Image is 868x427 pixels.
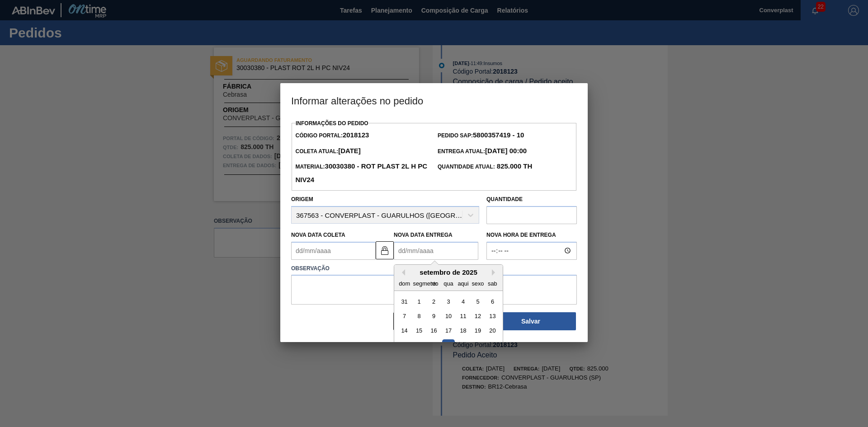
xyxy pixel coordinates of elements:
div: Escolha sábado, 13 de setembro de 2025 [486,310,499,322]
font: 2 [432,298,435,305]
div: Escolha sexta-feira, 26 de setembro de 2025 [472,339,484,352]
font: Pedido SAP: [438,132,473,139]
div: Escolha quinta-feira, 4 de setembro de 2025 [457,295,469,307]
font: Código Portal: [295,132,342,139]
div: Escolha domingo, 7 de setembro de 2025 [398,310,410,322]
font: Coleta Atual: [295,148,338,155]
font: 27 [489,342,495,349]
font: 8 [418,313,421,319]
font: 825.000 TH [497,162,532,170]
button: Mês anterior [399,269,405,276]
div: Escolha sexta-feira, 19 de setembro de 2025 [472,324,484,337]
font: 9 [432,313,435,319]
font: Salvar [521,318,540,325]
font: 5800357419 - 10 [473,131,524,139]
div: Escolha sábado, 20 de setembro de 2025 [486,324,499,337]
font: segmento [413,280,439,286]
font: 15 [416,327,422,334]
font: ter [430,280,437,286]
div: Escolha quarta-feira, 10 de setembro de 2025 [442,310,454,322]
div: Escolha segunda-feira, 8 de setembro de 2025 [413,310,425,322]
div: Escolha quinta-feira, 11 de setembro de 2025 [457,310,469,322]
div: Escolha sexta-feira, 12 de setembro de 2025 [472,310,484,322]
font: 25 [460,342,466,349]
font: Nova Data Entrega [394,232,453,238]
font: 22 [416,342,422,349]
font: 6 [491,298,494,305]
div: Escolha domingo, 14 de setembro de 2025 [398,324,410,337]
font: 2018123 [343,131,369,139]
div: Escolha segunda-feira, 22 de setembro de 2025 [413,339,425,352]
font: 20 [489,327,495,334]
font: aqui [458,280,468,286]
font: 5 [476,298,479,305]
font: Informações do Pedido [296,120,368,127]
font: Origem [291,196,313,202]
font: 23 [430,342,437,349]
div: Escolha terça-feira, 16 de setembro de 2025 [428,324,440,337]
font: 24 [445,342,452,349]
div: Escolha terça-feira, 9 de setembro de 2025 [428,310,440,322]
div: Escolha segunda-feira, 15 de setembro de 2025 [413,324,425,337]
div: Escolha quarta-feira, 3 de setembro de 2025 [442,295,454,307]
font: 17 [445,327,452,334]
img: trancado [379,245,390,256]
font: [DATE] [338,147,361,155]
font: 26 [475,342,481,349]
font: 7 [403,313,406,319]
font: 14 [401,327,408,334]
button: Salvar [486,312,576,330]
div: Escolha sábado, 6 de setembro de 2025 [486,295,499,307]
button: trancado [376,241,394,259]
font: Nova Data Coleta [291,232,345,238]
input: dd/mm/aaaa [394,242,478,260]
div: Escolha quinta-feira, 18 de setembro de 2025 [457,324,469,337]
font: Nova Hora de Entrega [486,232,556,238]
font: 19 [475,327,481,334]
font: 30030380 - ROT PLAST 2L H PC NIV24 [295,162,427,183]
div: Escolha quarta-feira, 24 de setembro de 2025 [442,339,454,352]
div: Escolha domingo, 21 de setembro de 2025 [398,339,410,352]
div: Escolha quinta-feira, 25 de setembro de 2025 [457,339,469,352]
div: Escolha sexta-feira, 5 de setembro de 2025 [472,295,484,307]
font: Entrega Atual: [438,148,485,155]
font: [DATE] 00:00 [485,147,527,155]
font: 13 [489,313,495,319]
div: Escolha segunda-feira, 1 de setembro de 2025 [413,295,425,307]
div: Escolha terça-feira, 23 de setembro de 2025 [428,339,440,352]
div: Escolha sábado, 27 de setembro de 2025 [486,339,499,352]
button: Próximo mês [492,269,498,276]
font: dom [399,280,410,286]
font: Observação [291,265,330,272]
font: sexo [472,280,484,286]
font: Quantidade Atual: [438,164,495,170]
div: Escolha terça-feira, 2 de setembro de 2025 [428,295,440,307]
font: 10 [445,313,452,319]
font: 31 [401,298,408,305]
font: Informar alterações no pedido [291,95,423,107]
button: Fechar [393,312,484,330]
font: 4 [462,298,465,305]
font: 21 [401,342,408,349]
font: Quantidade [486,196,523,202]
font: 16 [430,327,437,334]
div: Escolha quarta-feira, 17 de setembro de 2025 [442,324,454,337]
font: qua [443,280,453,286]
font: 3 [447,298,450,305]
div: Escolha domingo, 31 de agosto de 2025 [398,295,410,307]
input: dd/mm/aaaa [291,242,376,260]
font: sab [488,280,497,286]
font: 18 [460,327,466,334]
font: 12 [475,313,481,319]
font: Material: [295,164,325,170]
div: mês 2025-09 [397,294,500,367]
font: 11 [460,313,466,319]
font: 1 [418,298,421,305]
font: setembro de 2025 [420,268,477,276]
